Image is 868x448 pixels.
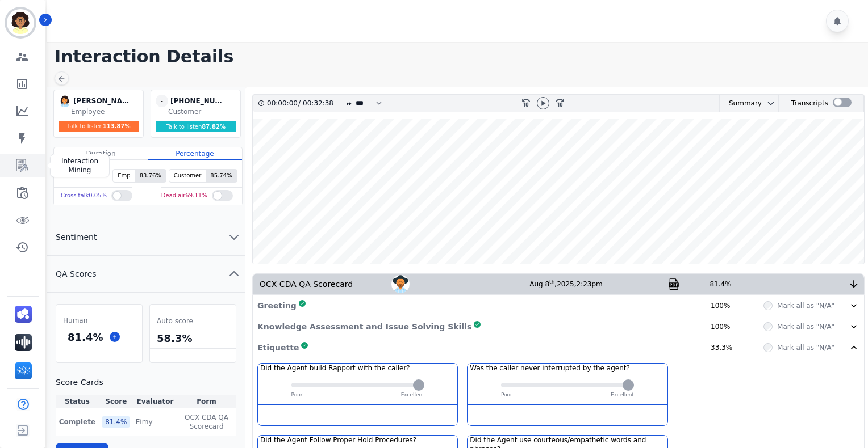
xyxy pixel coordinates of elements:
[391,275,410,293] img: Avatar
[155,314,231,328] div: Auto score
[63,316,87,325] span: Human
[136,417,153,426] p: Eimy
[611,391,634,399] p: Excellent
[777,343,834,352] label: Mark all as "N/A"
[169,170,206,182] span: Customer
[257,300,297,311] p: Greeting
[59,121,139,132] div: Talk to listen
[549,279,554,285] sup: th
[260,364,410,373] h3: Did the Agent build Rapport with the caller?
[61,188,107,204] div: Cross talk 0.05 %
[711,343,739,352] div: 33.3%
[206,170,236,182] span: 85.74 %
[47,219,245,256] button: Sentiment chevron down
[55,47,868,67] h1: Interaction Details
[257,321,471,332] p: Knowledge Assessment and Issue Solving Skills
[179,413,234,431] span: OCX CDA QA Scorecard
[113,170,135,182] span: Emp
[777,301,834,310] label: Mark all as "N/A"
[168,107,238,116] div: Customer
[156,121,236,132] div: Talk to listen
[161,188,207,204] div: Dead air 69.11 %
[65,327,105,347] div: 81.4 %
[56,395,99,408] th: Status
[470,364,630,373] h3: Was the caller never interrupted by the agent?
[766,99,775,108] svg: chevron down
[529,280,643,289] div: Aug 8 , 2025 ,
[7,9,34,36] img: Bordered avatar
[102,416,130,428] div: 81.4 %
[73,95,130,107] div: [PERSON_NAME]
[47,231,106,243] span: Sentiment
[170,95,227,107] div: [PHONE_NUMBER]
[668,278,679,290] img: qa-pdf.svg
[267,95,336,112] div: /
[103,123,131,129] span: 113.87 %
[710,280,823,289] div: 81.4%
[711,322,739,331] div: 100%
[267,95,298,112] div: 00:00:00
[253,274,366,294] div: OCX CDA QA Scorecard
[762,99,775,108] button: chevron down
[54,147,148,160] div: Duration
[177,395,236,408] th: Form
[791,95,828,112] div: Transcripts
[260,436,416,445] h3: Did the Agent Follow Proper Hold Procedures?
[501,391,512,399] p: Poor
[291,391,303,399] p: Poor
[227,230,241,244] svg: chevron down
[71,107,141,116] div: Employee
[155,328,231,348] div: 58.3%
[58,417,97,426] p: Complete
[227,267,241,281] svg: chevron up
[133,395,177,408] th: Evaluator
[56,377,236,388] h3: Score Cards
[257,342,299,353] p: Etiquette
[301,95,332,112] div: 00:32:38
[777,322,834,331] label: Mark all as "N/A"
[148,147,241,160] div: Percentage
[202,124,226,130] span: 87.82 %
[720,95,762,112] div: Summary
[711,301,739,310] div: 100%
[156,95,168,107] span: -
[47,256,245,293] button: QA Scores chevron up
[135,170,166,182] span: 83.76 %
[401,391,424,399] p: Excellent
[47,268,106,280] span: QA Scores
[99,395,133,408] th: Score
[577,280,603,288] span: 2:23pm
